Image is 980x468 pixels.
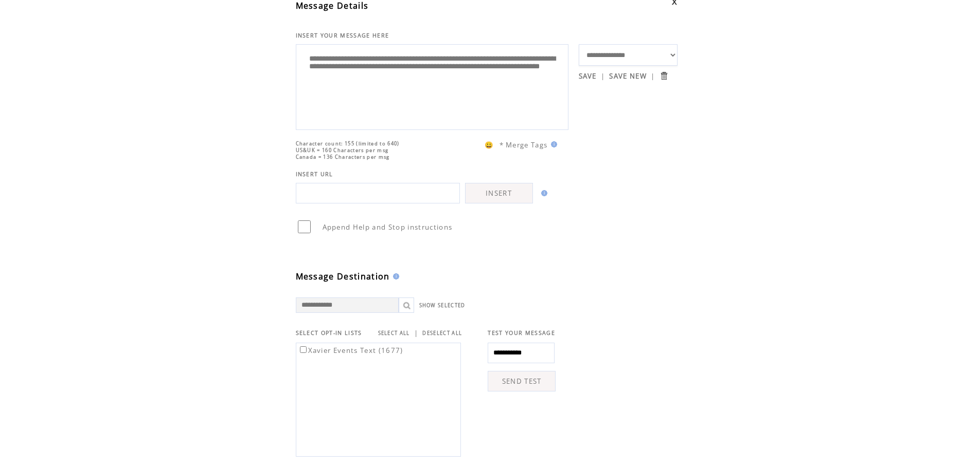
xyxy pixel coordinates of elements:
[465,183,533,203] a: INSERT
[538,190,547,196] img: help.gif
[296,154,390,160] span: Canada = 136 Characters per msg
[500,140,548,149] span: * Merge Tags
[488,329,555,336] span: TEST YOUR MESSAGE
[485,140,494,149] span: 😀
[609,71,647,81] a: SAVE NEW
[298,346,403,355] label: Xavier Events Text (1677)
[300,346,307,353] input: Xavier Events Text (1677)
[488,371,556,391] a: SEND TEST
[390,273,399,279] img: help.gif
[378,330,410,336] a: SELECT ALL
[296,32,389,39] span: INSERT YOUR MESSAGE HERE
[651,71,655,81] span: |
[296,140,400,147] span: Character count: 155 (limited to 640)
[422,330,462,336] a: DESELECT ALL
[419,302,466,309] a: SHOW SELECTED
[601,71,605,81] span: |
[296,329,362,336] span: SELECT OPT-IN LISTS
[414,328,418,338] span: |
[548,141,557,147] img: help.gif
[579,71,597,81] a: SAVE
[296,171,333,178] span: INSERT URL
[659,71,669,81] input: Submit
[296,271,390,282] span: Message Destination
[323,222,453,232] span: Append Help and Stop instructions
[296,147,389,154] span: US&UK = 160 Characters per msg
